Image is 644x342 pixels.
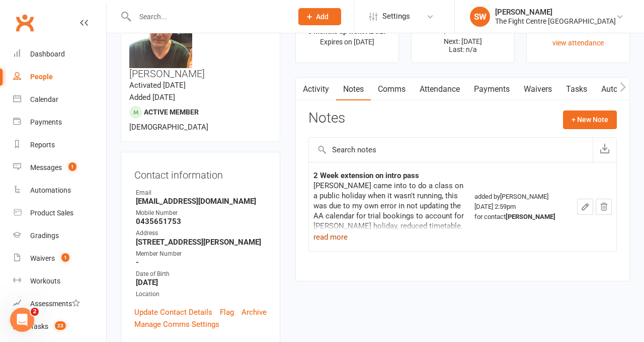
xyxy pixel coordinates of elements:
[30,73,53,81] div: People
[30,209,73,217] div: Product Sales
[30,50,65,58] div: Dashboard
[382,5,410,28] span: Settings
[313,181,465,281] div: [PERSON_NAME] came into to do a class on a public holiday when it wasn't running, this was due to...
[13,224,106,247] a: Gradings
[136,290,267,299] div: Location
[13,293,106,315] a: Assessments
[129,5,272,79] h3: [PERSON_NAME]
[129,93,175,102] time: Added [DATE]
[68,162,76,171] span: 1
[136,229,267,238] div: Address
[129,123,208,132] span: [DEMOGRAPHIC_DATA]
[517,78,559,101] a: Waivers
[136,278,267,287] strong: [DATE]
[320,38,374,46] span: Expires on [DATE]
[13,111,106,134] a: Payments
[563,110,617,129] button: + New Note
[495,8,616,17] div: [PERSON_NAME]
[136,208,267,218] div: Mobile Number
[13,134,106,156] a: Reports
[13,66,106,88] a: People
[30,186,71,194] div: Automations
[55,321,66,330] span: 23
[30,254,55,262] div: Waivers
[421,37,505,53] p: Next: [DATE] Last: n/a
[30,232,59,240] div: Gradings
[495,17,616,26] div: The Fight Centre [GEOGRAPHIC_DATA]
[467,78,517,101] a: Payments
[129,5,192,68] img: image1754956231.png
[132,10,285,24] input: Search...
[13,88,106,111] a: Calendar
[31,308,39,316] span: 2
[421,24,505,35] div: $550.00
[474,192,568,222] div: added by [PERSON_NAME] [DATE] 2:59pm
[308,110,345,129] h3: Notes
[13,247,106,270] a: Waivers 1
[13,315,106,338] a: Tasks 23
[13,270,106,293] a: Workouts
[298,8,341,25] button: Add
[30,95,58,103] div: Calendar
[10,308,34,332] iframe: Intercom live chat
[316,13,329,21] span: Add
[136,188,267,198] div: Email
[136,238,267,247] strong: [STREET_ADDRESS][PERSON_NAME]
[136,258,267,267] strong: -
[134,165,267,181] h3: Contact information
[30,277,60,285] div: Workouts
[30,118,62,126] div: Payments
[136,269,267,279] div: Date of Birth
[134,318,219,330] a: Manage Comms Settings
[61,253,69,262] span: 1
[136,197,267,206] strong: [EMAIL_ADDRESS][DOMAIN_NAME]
[413,78,467,101] a: Attendance
[296,78,336,101] a: Activity
[13,156,106,179] a: Messages 1
[30,300,80,308] div: Assessments
[136,217,267,226] strong: 0435651753
[552,39,604,47] a: view attendance
[30,322,48,330] div: Tasks
[242,306,267,318] a: Archive
[536,24,620,35] div: Never
[13,43,106,66] a: Dashboard
[313,171,419,180] strong: 2 Week extension on intro pass
[313,231,348,243] button: read more
[30,141,55,149] div: Reports
[559,78,594,101] a: Tasks
[12,10,37,35] a: Clubworx
[13,202,106,224] a: Product Sales
[144,108,199,116] span: Active member
[134,306,212,318] a: Update Contact Details
[470,7,490,27] div: SW
[136,249,267,259] div: Member Number
[336,78,371,101] a: Notes
[220,306,234,318] a: Flag
[309,138,593,162] input: Search notes
[371,78,413,101] a: Comms
[30,163,62,172] div: Messages
[474,212,568,222] div: for contact
[13,179,106,202] a: Automations
[506,213,555,220] strong: [PERSON_NAME]
[129,81,186,90] time: Activated [DATE]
